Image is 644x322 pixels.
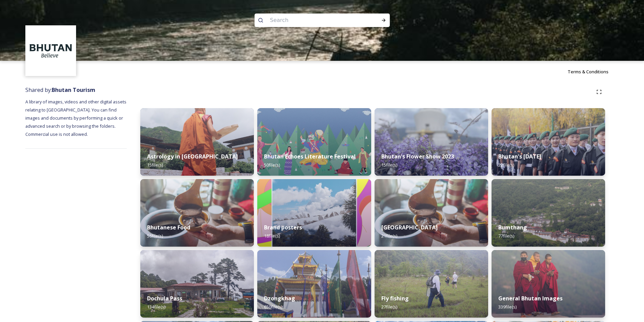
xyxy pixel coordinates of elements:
[147,162,163,168] span: 15 file(s)
[498,224,527,231] strong: Bumthang
[498,233,514,239] span: 77 file(s)
[381,304,397,310] span: 27 file(s)
[381,295,409,302] strong: Fly fishing
[498,295,563,302] strong: General Bhutan Images
[147,295,182,302] strong: Dochula Pass
[140,250,254,318] img: 2022-10-01%252011.41.43.jpg
[492,179,605,247] img: Bumthang%2520180723%2520by%2520Amp%2520Sripimanwat-20.jpg
[257,250,371,318] img: Festival%2520Header.jpg
[257,179,371,247] img: Bhutan_Believe_800_1000_4.jpg
[264,153,356,160] strong: Bhutan Echoes Literature Festival
[264,295,295,302] strong: Dzongkhag
[381,224,438,231] strong: [GEOGRAPHIC_DATA]
[147,233,163,239] span: 56 file(s)
[498,153,541,160] strong: Bhutan's [DATE]
[147,153,238,160] strong: Astrology in [GEOGRAPHIC_DATA]
[375,250,488,318] img: by%2520Ugyen%2520Wangchuk14.JPG
[381,153,454,160] strong: Bhutan's Flower Show 2023
[492,250,605,318] img: MarcusWestbergBhutanHiRes-23.jpg
[381,162,397,168] span: 15 file(s)
[140,179,254,247] img: Bumdeling%2520090723%2520by%2520Amp%2520Sripimanwat-4.jpg
[267,13,359,28] input: Search
[140,108,254,176] img: _SCH1465.jpg
[147,304,165,310] span: 134 file(s)
[381,233,397,239] span: 21 file(s)
[375,108,488,176] img: Bhutan%2520Flower%2520Show2.jpg
[26,26,75,75] img: BT_Logo_BB_Lockup_CMYK_High%2520Res.jpg
[498,304,517,310] span: 339 file(s)
[257,108,371,176] img: Bhutan%2520Echoes7.jpg
[492,108,605,176] img: Bhutan%2520National%2520Day10.jpg
[147,224,190,231] strong: Bhutanese Food
[264,224,302,231] strong: Brand posters
[264,233,280,239] span: 18 file(s)
[498,162,514,168] span: 22 file(s)
[264,162,280,168] span: 50 file(s)
[264,304,282,310] span: 650 file(s)
[375,179,488,247] img: Bumdeling%2520090723%2520by%2520Amp%2520Sripimanwat-4%25202.jpg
